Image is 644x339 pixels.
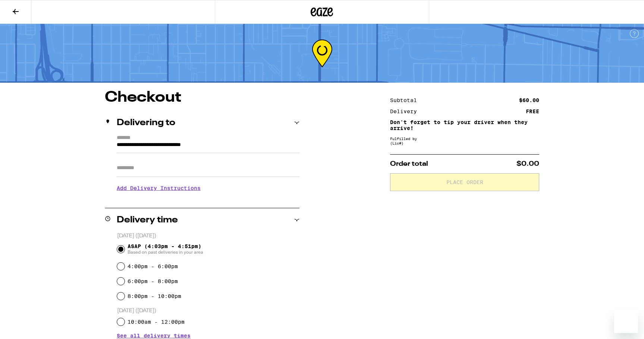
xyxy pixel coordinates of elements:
[128,249,203,255] span: Based on past deliveries in your area
[390,119,539,131] p: Don't forget to tip your driver when they arrive!
[390,161,428,167] span: Order total
[117,333,191,338] button: See all delivery times
[390,98,422,103] div: Subtotal
[117,216,178,225] h2: Delivery time
[128,319,185,325] label: 10:00am - 12:00pm
[390,173,539,191] button: Place Order
[128,278,178,284] label: 6:00pm - 8:00pm
[117,307,299,314] p: [DATE] ([DATE])
[117,197,299,203] p: We'll contact you at [PHONE_NUMBER] when we arrive
[446,180,483,185] span: Place Order
[105,90,299,105] h1: Checkout
[117,180,299,197] h3: Add Delivery Instructions
[117,232,299,240] p: [DATE] ([DATE])
[128,293,181,299] label: 8:00pm - 10:00pm
[526,109,539,114] div: FREE
[128,243,203,255] span: ASAP (4:03pm - 4:51pm)
[614,309,638,333] iframe: Button to launch messaging window
[117,118,175,127] h2: Delivering to
[519,98,539,103] div: $60.00
[390,109,422,114] div: Delivery
[128,263,178,269] label: 4:00pm - 6:00pm
[390,136,539,145] div: Fulfilled by (Lic# )
[516,161,539,167] span: $0.00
